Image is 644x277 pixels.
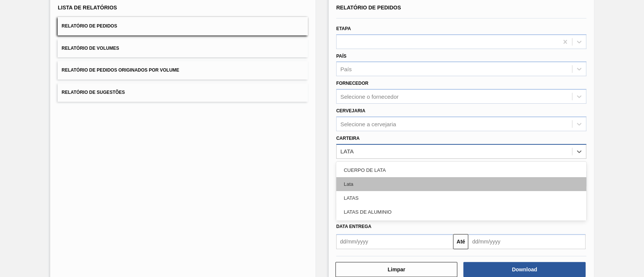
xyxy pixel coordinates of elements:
div: País [340,66,352,72]
button: Download [463,262,585,277]
div: Selecione o fornecedor [340,93,398,100]
span: Data Entrega [336,224,371,229]
div: LATAS [336,191,586,205]
button: Até [453,234,468,249]
label: Fornecedor [336,81,368,86]
span: Relatório de Pedidos [61,23,117,29]
div: CUERPO DE LATA [336,163,586,177]
label: País [336,54,346,59]
label: Carteira [336,136,360,141]
span: Relatório de Volumes [61,46,119,51]
input: dd/mm/yyyy [336,234,453,249]
span: Relatório de Sugestões [61,90,125,95]
button: Relatório de Pedidos Originados por Volume [58,61,308,80]
span: Relatório de Pedidos [336,5,401,11]
button: Relatório de Sugestões [58,83,308,102]
button: Relatório de Pedidos [58,17,308,35]
button: Relatório de Volumes [58,39,308,58]
input: dd/mm/yyyy [468,234,585,249]
button: Limpar [335,262,457,277]
div: Tampa de [DEMOGRAPHIC_DATA] [336,219,586,233]
label: Cervejaria [336,108,365,113]
span: Lista de Relatórios [58,5,117,11]
span: Relatório de Pedidos Originados por Volume [61,67,179,73]
div: LATAS DE ALUMINIO [336,205,586,219]
label: Etapa [336,26,351,31]
div: Lata [336,177,586,191]
div: Selecione a cervejaria [340,121,396,127]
